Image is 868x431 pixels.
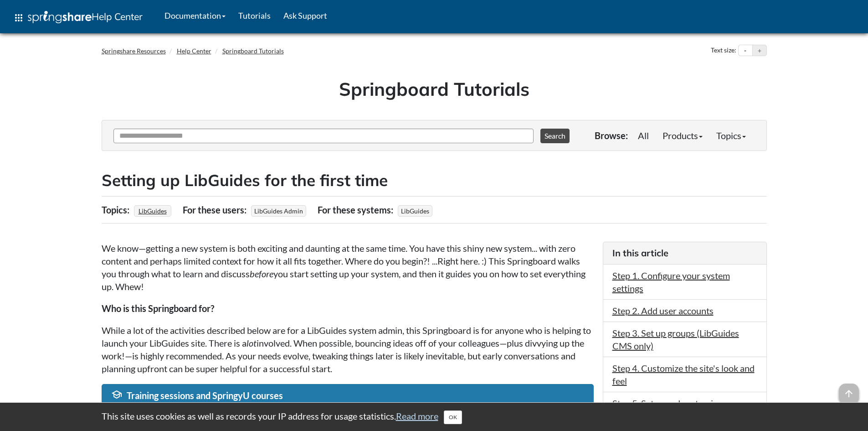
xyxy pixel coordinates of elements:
[137,204,168,218] a: LibGuides
[92,10,143,22] span: Help Center
[839,384,859,404] span: arrow_upward
[753,45,766,56] button: Increase text size
[183,201,249,218] div: For these users:
[102,47,166,55] a: Springshare Resources
[612,270,730,294] a: Step 1. Configure your system settings
[102,169,767,192] h2: Setting up LibGuides for the first time
[7,4,149,31] a: apps Help Center
[595,129,628,142] p: Browse:
[739,45,752,56] button: Decrease text size
[111,389,122,400] span: school
[612,247,757,260] h3: In this article
[158,4,232,27] a: Documentation
[612,305,714,316] a: Step 2. Add user accounts
[656,126,709,145] a: Products
[540,129,570,143] button: Search
[13,12,24,23] span: apps
[396,410,438,421] a: Read more
[251,205,306,217] span: LibGuides Admin
[318,201,395,218] div: For these systems:
[277,4,334,27] a: Ask Support
[102,324,594,375] p: While a lot of the activities described below are for a LibGuides system admin, this Springboard ...
[102,303,214,314] strong: Who is this Springboard for?
[102,242,594,293] p: We know—getting a new system is both exciting and daunting at the same time. You have this shiny ...
[232,4,277,27] a: Tutorials
[108,76,760,102] h1: Springboard Tutorials
[631,126,656,145] a: All
[444,410,462,424] button: Close
[839,384,859,395] a: arrow_upward
[102,201,132,218] div: Topics:
[247,338,257,348] em: lot
[612,363,755,386] a: Step 4. Customize the site's look and feel
[177,47,211,55] a: Help Center
[398,205,432,217] span: LibGuides
[28,11,92,23] img: Springshare
[222,47,284,55] a: Springboard Tutorials
[612,327,739,351] a: Step 3. Set up groups (LibGuides CMS only)
[127,390,283,401] span: Training sessions and SpringyU courses
[709,126,753,145] a: Topics
[709,45,738,57] div: Text size:
[250,268,273,279] em: before
[612,398,722,421] a: Step 5. Setup and customize templates
[92,410,776,424] div: This site uses cookies as well as records your IP address for usage statistics.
